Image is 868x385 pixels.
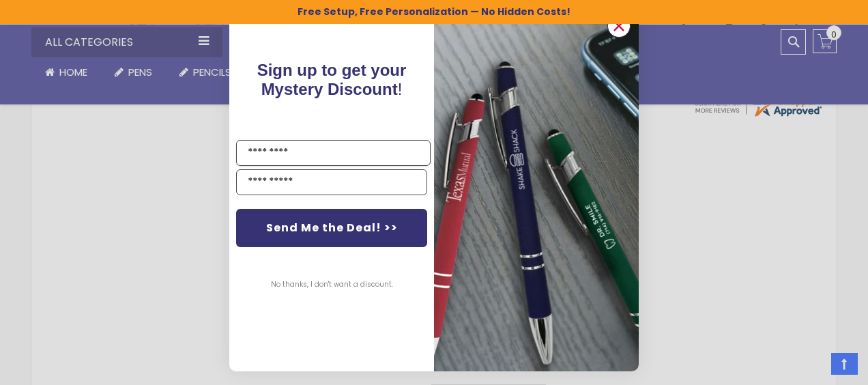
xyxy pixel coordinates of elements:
[434,8,639,371] img: pop-up-image
[755,348,868,385] iframe: Google Customer Reviews
[236,209,427,247] button: Send Me the Deal! >>
[257,61,407,98] span: !
[264,268,400,302] button: No thanks, I don't want a discount.
[607,14,631,38] button: Close dialog
[257,61,407,98] span: Sign up to get your Mystery Discount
